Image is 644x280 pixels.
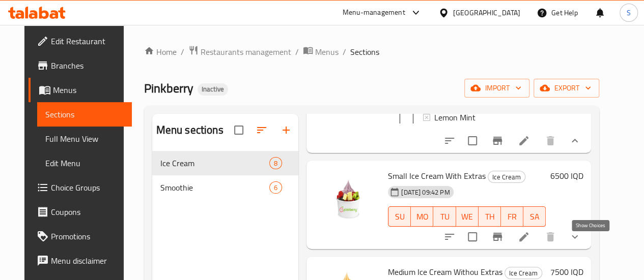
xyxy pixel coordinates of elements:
button: show more [563,129,587,153]
span: Small Ice Cream With Extras [388,168,486,183]
a: Edit Restaurant [29,29,132,53]
span: SA [527,209,542,224]
span: Smoothie [160,181,269,194]
span: Sections [350,46,379,58]
span: Medium Ice Cream Withou Extras [388,264,502,279]
span: Sort sections [249,118,274,142]
a: Edit Menu [37,151,132,175]
div: Smoothie6 [152,175,299,200]
a: Choice Groups [29,175,132,200]
a: Home [144,46,177,58]
span: 6 [270,183,282,193]
svg: Show Choices [569,135,581,147]
span: import [472,82,521,95]
button: delete [538,129,563,153]
a: Coupons [29,200,132,224]
span: Select to update [462,226,483,247]
span: Select to update [462,130,483,151]
li: / [343,46,346,58]
h6: 7500 IQD [550,265,583,279]
span: 8 [270,159,282,168]
button: WE [456,206,479,227]
button: TU [433,206,456,227]
div: Inactive [198,83,228,96]
span: TU [437,209,452,224]
span: WE [460,209,474,224]
button: sort-choices [437,225,462,249]
button: TH [479,206,501,227]
span: Menus [53,84,124,96]
span: Promotions [51,230,124,242]
div: items [269,181,282,194]
span: Full Menu View [45,133,124,145]
a: Full Menu View [37,127,132,151]
span: Coupons [51,206,124,218]
span: S [627,7,631,18]
span: Choice Groups [51,181,124,194]
button: Branch-specific-item [485,129,510,153]
button: import [464,79,529,98]
button: sort-choices [437,129,462,153]
span: Menus [315,46,339,58]
span: Ice Cream [160,157,269,169]
a: Edit menu item [518,231,530,243]
div: [GEOGRAPHIC_DATA] [453,7,520,18]
a: Menus [303,45,339,58]
a: Promotions [29,224,132,248]
span: Edit Restaurant [51,35,124,47]
div: items [269,157,282,169]
span: Inactive [198,85,228,94]
span: Ice Cream [505,267,542,279]
a: Sections [37,102,132,127]
span: TH [483,209,497,224]
div: Ice Cream [505,267,542,279]
li: / [181,46,184,58]
span: SU [393,209,407,224]
button: Add section [274,118,298,142]
span: Lemon Mint [434,111,475,123]
span: MO [415,209,429,224]
span: FR [505,209,519,224]
span: Edit Menu [45,157,124,169]
a: Menu disclaimer [29,248,132,273]
span: Sections [45,108,124,120]
span: Branches [51,59,124,72]
button: FR [501,206,523,227]
div: Menu-management [343,7,405,19]
nav: Menu sections [152,147,299,204]
a: Restaurants management [188,45,291,58]
a: Branches [29,53,132,78]
div: Ice Cream8 [152,151,299,175]
h6: 6500 IQD [550,169,583,183]
span: [DATE] 09:42 PM [397,188,454,197]
span: Menu disclaimer [51,255,124,267]
span: Restaurants management [201,46,291,58]
button: SA [523,206,546,227]
a: Menus [29,78,132,102]
li: / [295,46,299,58]
button: Branch-specific-item [485,225,510,249]
span: export [542,82,591,95]
span: Pinkberry [144,77,193,100]
div: Ice Cream [488,171,525,183]
span: Select all sections [228,119,249,141]
h2: Menu sections [156,122,223,138]
button: show more [563,225,587,249]
button: SU [388,206,411,227]
a: Edit menu item [518,135,530,147]
button: delete [538,225,563,249]
button: MO [411,206,433,227]
img: Small Ice Cream With Extras [315,169,380,234]
button: export [534,79,599,98]
span: Ice Cream [488,171,525,183]
nav: breadcrumb [144,45,600,58]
